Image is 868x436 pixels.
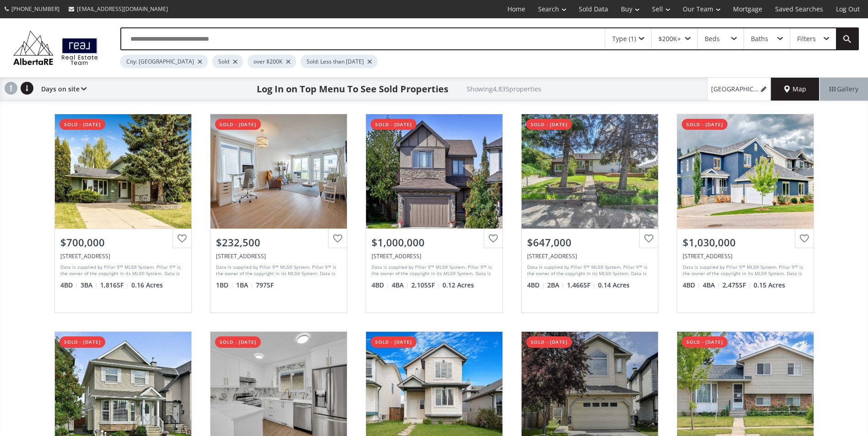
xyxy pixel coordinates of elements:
[257,83,448,96] h1: Log In on Top Menu To See Sold Properties
[201,105,356,322] a: sold - [DATE]$232,500[STREET_ADDRESS]Data is supplied by Pillar 9™ MLS® System. Pillar 9™ is the ...
[830,85,858,94] span: Gallery
[120,55,208,68] div: City: [GEOGRAPHIC_DATA]
[45,105,201,322] a: sold - [DATE]$700,000[STREET_ADDRESS]Data is supplied by Pillar 9™ MLS® System. Pillar 9™ is the ...
[372,235,497,250] div: $1,000,000
[612,36,636,42] div: Type (1)
[64,0,173,17] a: [EMAIL_ADDRESS][DOMAIN_NAME]
[60,235,186,250] div: $700,000
[216,235,341,250] div: $232,500
[301,55,377,68] div: Sold: Less than [DATE]
[212,55,243,68] div: Sold
[442,281,474,290] span: 0.12 Acres
[356,105,512,322] a: sold - [DATE]$1,000,000[STREET_ADDRESS]Data is supplied by Pillar 9™ MLS® System. Pillar 9™ is th...
[703,281,720,290] span: 4 BA
[131,281,163,290] span: 0.16 Acres
[547,281,565,290] span: 2 BA
[60,281,78,290] span: 4 BD
[512,105,668,322] a: sold - [DATE]$647,000[STREET_ADDRESS]Data is supplied by Pillar 9™ MLS® System. Pillar 9™ is the ...
[567,281,596,290] span: 1,466 SF
[705,36,720,42] div: Beds
[216,281,234,290] span: 1 BD
[711,85,759,94] span: [GEOGRAPHIC_DATA], over $200K
[256,281,274,290] span: 797 SF
[372,281,389,290] span: 4 BD
[216,264,339,277] div: Data is supplied by Pillar 9™ MLS® System. Pillar 9™ is the owner of the copyright in its MLS® Sy...
[9,28,102,67] img: Logo
[467,85,541,92] h2: Showing 4,835 properties
[216,252,341,260] div: 1724 26 Avenue SW #305, Calgary, AB T2T1C8
[60,264,183,277] div: Data is supplied by Pillar 9™ MLS® System. Pillar 9™ is the owner of the copyright in its MLS® Sy...
[248,55,296,68] div: over $200K
[11,5,59,13] span: [PHONE_NUMBER]
[819,78,868,101] div: Gallery
[37,78,86,101] div: Days on site
[392,281,409,290] span: 4 BA
[722,281,751,290] span: 2,475 SF
[683,264,806,277] div: Data is supplied by Pillar 9™ MLS® System. Pillar 9™ is the owner of the copyright in its MLS® Sy...
[236,281,253,290] span: 1 BA
[668,105,823,322] a: sold - [DATE]$1,030,000[STREET_ADDRESS]Data is supplied by Pillar 9™ MLS® System. Pillar 9™ is th...
[527,252,652,260] div: 5016 2 Street NW, Calgary, AB T2K 0Z3
[683,235,808,250] div: $1,030,000
[754,281,785,290] span: 0.15 Acres
[598,281,630,290] span: 0.14 Acres
[683,281,701,290] span: 4 BD
[658,36,681,42] div: $200K+
[77,5,168,13] span: [EMAIL_ADDRESS][DOMAIN_NAME]
[411,281,440,290] span: 2,105 SF
[707,78,771,101] a: [GEOGRAPHIC_DATA], over $200K
[81,281,98,290] span: 3 BA
[771,78,819,101] div: Map
[60,252,186,260] div: 816 Lake Ontario Drive SE, Calgary, AB T2J3J9
[683,252,808,260] div: 35 Cougar Ridge View SW, Calgary, AB T3H 4X3
[100,281,129,290] span: 1,816 SF
[784,85,806,94] span: Map
[527,235,652,250] div: $647,000
[797,36,816,42] div: Filters
[372,264,495,277] div: Data is supplied by Pillar 9™ MLS® System. Pillar 9™ is the owner of the copyright in its MLS® Sy...
[527,264,650,277] div: Data is supplied by Pillar 9™ MLS® System. Pillar 9™ is the owner of the copyright in its MLS® Sy...
[372,252,497,260] div: 48 West Coach Court SW, Calgary, AB T3H 0N1
[751,36,768,42] div: Baths
[527,281,545,290] span: 4 BD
